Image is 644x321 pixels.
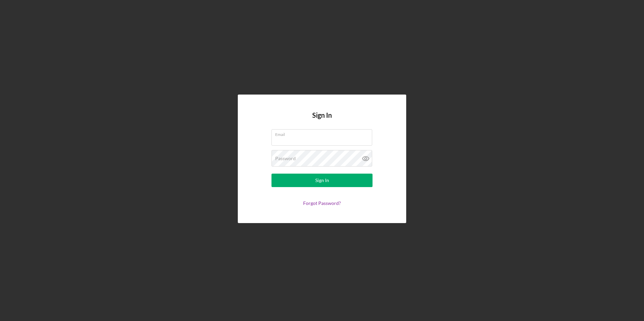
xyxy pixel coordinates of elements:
[315,174,329,187] div: Sign In
[271,174,373,187] button: Sign In
[275,130,372,137] label: Email
[275,156,296,161] label: Password
[312,111,332,129] h4: Sign In
[303,200,341,206] a: Forgot Password?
